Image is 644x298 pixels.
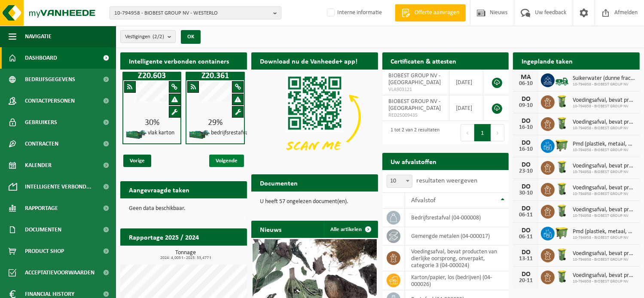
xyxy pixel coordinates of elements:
h2: Aangevraagde taken [120,181,198,198]
span: 10-794958 - BIOBEST GROUP NV [573,104,635,109]
span: 10-794958 - BIOBEST GROUP NV [573,192,635,197]
td: [DATE] [449,95,483,121]
h2: Nieuws [251,221,290,237]
span: 10-794958 - BIOBEST GROUP NV [573,235,635,240]
div: DO [517,249,534,256]
td: [DATE] [449,70,483,95]
label: Interne informatie [325,6,382,19]
span: 10 [387,175,412,188]
td: voedingsafval, bevat producten van dierlijke oorsprong, onverpakt, categorie 3 (04-000024) [405,246,509,271]
span: Offerte aanvragen [412,9,461,17]
div: 06-11 [517,234,534,240]
span: Gebruikers [25,112,57,133]
span: Voedingsafval, bevat producten van dierlijke oorsprong, onverpakt, categorie 3 [573,185,635,192]
span: Navigatie [25,26,52,47]
button: Vestigingen(2/2) [120,30,176,43]
span: Contactpersonen [25,90,75,112]
div: 23-10 [517,168,534,174]
div: 1 tot 2 van 2 resultaten [387,123,440,142]
img: WB-0140-HPE-GN-50 [555,269,569,284]
img: WB-0140-HPE-GN-50 [555,116,569,131]
span: Suikerwater (dunne fractie) [573,75,635,82]
div: 16-10 [517,146,534,152]
span: Vestigingen [125,30,164,43]
span: Voedingsafval, bevat producten van dierlijke oorsprong, onverpakt, categorie 3 [573,97,635,104]
div: DO [517,96,534,103]
span: 10-794958 - BIOBEST GROUP NV [573,213,635,219]
h2: Ingeplande taken [513,52,581,69]
span: Voedingsafval, bevat producten van dierlijke oorsprong, onverpakt, categorie 3 [573,207,635,213]
a: Bekijk rapportage [183,245,246,262]
span: Bedrijfsgegevens [25,69,75,90]
span: 10-794958 - BIOBEST GROUP NV [573,257,635,262]
h4: vlak karton [148,130,174,136]
h2: Download nu de Vanheede+ app! [251,52,366,69]
span: 10-794958 - BIOBEST GROUP NV [573,279,635,284]
span: Contracten [25,133,58,155]
img: HK-XZ-20-GN-01 [189,129,210,140]
span: Voedingsafval, bevat producten van dierlijke oorsprong, onverpakt, categorie 3 [573,119,635,126]
button: OK [181,30,201,44]
span: 2024: 4,005 t - 2025: 53,477 t [125,256,247,260]
span: Voedingsafval, bevat producten van dierlijke oorsprong, onverpakt, categorie 3 [573,163,635,170]
p: Geen data beschikbaar. [129,206,238,212]
p: U heeft 57 ongelezen document(en). [260,199,369,205]
div: 30% [123,119,180,127]
div: DO [517,205,534,212]
a: Offerte aanvragen [395,4,466,21]
button: 10-794958 - BIOBEST GROUP NV - WESTERLO [110,6,281,19]
h2: Documenten [251,174,306,191]
h1: Z20.361 [188,72,242,80]
span: Pmd (plastiek, metaal, drankkartons) (bedrijven) [573,228,635,235]
img: WB-0140-HPE-GN-50 [555,247,569,262]
div: 16-10 [517,125,534,131]
span: Product Shop [25,240,64,262]
h1: Z20.603 [125,72,179,80]
img: Download de VHEPlus App [251,70,378,164]
span: Rapportage [25,198,58,219]
span: RED25009435 [389,112,443,119]
img: WB-0140-HPE-GN-50 [555,204,569,218]
span: BIOBEST GROUP NV - [GEOGRAPHIC_DATA] [389,73,441,86]
td: karton/papier, los (bedrijven) (04-000026) [405,271,509,290]
span: 10-794958 - BIOBEST GROUP NV - WESTERLO [114,7,270,20]
a: Alle artikelen [324,221,377,238]
h2: Certificaten & attesten [382,52,465,69]
span: Pmd (plastiek, metaal, drankkartons) (bedrijven) [573,141,635,148]
span: 10-794958 - BIOBEST GROUP NV [573,82,635,87]
label: resultaten weergeven [417,177,478,184]
h4: bedrijfsrestafval [211,130,250,136]
div: DO [517,183,534,190]
td: gemengde metalen (04-000017) [405,227,509,246]
button: 1 [474,124,491,141]
div: 06-11 [517,212,534,218]
img: WB-0140-HPE-GN-50 [555,160,569,174]
span: VLA903121 [389,86,443,93]
h2: Uw afvalstoffen [382,153,446,170]
button: Next [491,124,504,141]
div: DO [517,227,534,234]
count: (2/2) [153,34,164,40]
span: Dashboard [25,47,57,69]
button: Previous [461,124,474,141]
img: HK-XZ-20-GN-01 [125,129,147,140]
h2: Rapportage 2025 / 2024 [120,228,208,245]
div: MA [517,74,534,81]
img: WB-0140-HPE-GN-50 [555,182,569,196]
div: 30-10 [517,190,534,196]
div: 06-10 [517,81,534,87]
span: Acceptatievoorwaarden [25,262,95,283]
span: Vorige [123,155,151,167]
span: 10-794958 - BIOBEST GROUP NV [573,170,635,175]
img: WB-0140-HPE-GN-50 [555,94,569,109]
img: WB-1100-HPE-GN-50 [555,225,569,240]
div: 20-11 [517,278,534,284]
td: bedrijfsrestafval (04-000008) [405,209,509,227]
span: 10-794958 - BIOBEST GROUP NV [573,148,635,153]
span: 10-794958 - BIOBEST GROUP NV [573,126,635,131]
span: Volgende [209,155,244,167]
img: WB-1100-HPE-GN-50 [555,138,569,152]
div: DO [517,118,534,125]
h2: Intelligente verbonden containers [120,52,247,69]
h3: Tonnage [125,250,247,260]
